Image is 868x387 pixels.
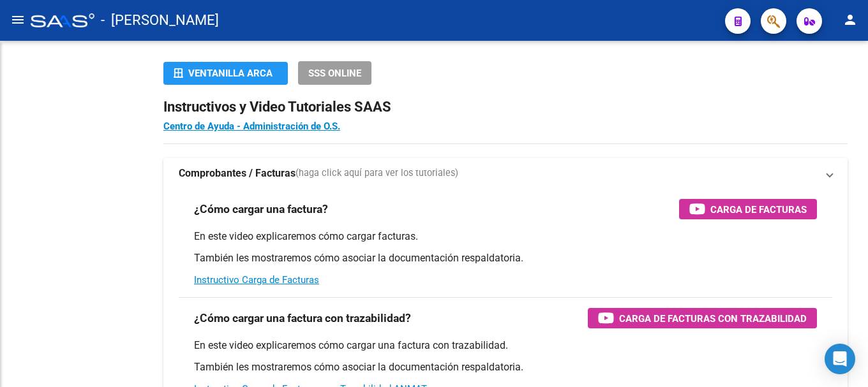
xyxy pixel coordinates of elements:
[101,6,219,34] span: - [PERSON_NAME]
[163,158,848,189] mat-expansion-panel-header: Comprobantes / Facturas(haga click aquí para ver los tutoriales)
[174,62,278,85] div: Ventanilla ARCA
[194,251,817,265] p: También les mostraremos cómo asociar la documentación respaldatoria.
[298,61,371,85] button: SSS ONLINE
[194,309,411,327] h3: ¿Cómo cargar una factura con trazabilidad?
[163,120,340,132] a: Centro de Ayuda - Administración de O.S.
[194,339,817,353] p: En este video explicaremos cómo cargar una factura con trazabilidad.
[842,12,858,27] mat-icon: person
[296,166,458,180] span: (haga click aquí para ver los tutoriales)
[308,68,361,79] span: SSS ONLINE
[825,344,855,374] div: Open Intercom Messenger
[10,12,26,27] mat-icon: menu
[679,199,817,219] button: Carga de Facturas
[194,200,328,218] h3: ¿Cómo cargar una factura?
[194,274,319,286] a: Instructivo Carga de Facturas
[619,310,807,326] span: Carga de Facturas con Trazabilidad
[179,166,296,180] strong: Comprobantes / Facturas
[194,230,817,244] p: En este video explicaremos cómo cargar facturas.
[710,201,807,217] span: Carga de Facturas
[588,308,817,328] button: Carga de Facturas con Trazabilidad
[163,95,848,119] h2: Instructivos y Video Tutoriales SAAS
[163,62,288,85] button: Ventanilla ARCA
[194,360,817,374] p: También les mostraremos cómo asociar la documentación respaldatoria.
